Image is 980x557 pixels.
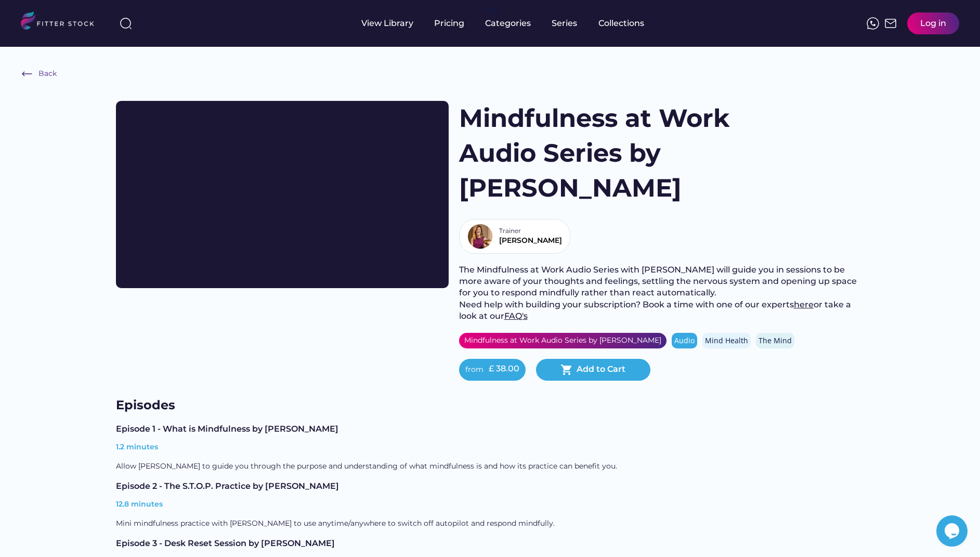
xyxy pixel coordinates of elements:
div: Categories [485,18,531,29]
img: Bio%20Template%20-%20Linda.png [467,224,493,249]
div: fvck [485,5,499,16]
div: £ 38.00 [489,363,519,374]
div: Log in [920,18,946,29]
div: from [465,365,484,375]
div: Mini mindfulness practice with [PERSON_NAME] to use anytime/anywhere to switch off autopilot and ... [116,519,865,532]
iframe: chat widget [936,515,970,547]
div: The Mind [759,335,792,346]
div: Series [552,18,578,29]
h3: Episodes [116,396,220,414]
a: here [794,300,814,309]
div: Allow [PERSON_NAME] to guide you through the purpose and understanding of what mindfulness is and... [116,461,865,474]
div: 1.2 minutes [116,443,865,454]
div: Audio [674,335,695,346]
div: The Mindfulness at Work Audio Series with [PERSON_NAME] will guide you in sessions to be more awa... [459,264,865,322]
div: Mind Health [705,335,748,346]
div: 12.8 minutes [116,500,865,511]
div: Episode 1 - What is Mindfulness by [PERSON_NAME] [116,425,865,433]
button: shopping_cart [560,364,573,376]
img: Frame%2051.svg [884,17,897,30]
div: Back [38,69,57,79]
div: Add to Cart [577,364,625,376]
div: View Library [361,18,413,29]
img: meteor-icons_whatsapp%20%281%29.svg [867,17,879,30]
a: FAQ's [504,311,528,321]
div: Episode 2 - The S.T.O.P. Practice by [PERSON_NAME] [116,482,865,490]
div: Pricing [434,18,464,29]
img: Frame%20%286%29.svg [21,68,33,80]
div: Collections [598,18,644,29]
img: LOGO.svg [21,11,103,33]
div: Mindfulness at Work Audio Series by [PERSON_NAME] [464,335,661,346]
div: Episode 3 - Desk Reset Session by [PERSON_NAME] [116,539,865,548]
div: Trainer [499,227,525,236]
h1: Mindfulness at Work Audio Series by [PERSON_NAME] [459,101,763,206]
div: [PERSON_NAME] [499,236,562,246]
img: search-normal%203.svg [120,17,132,30]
